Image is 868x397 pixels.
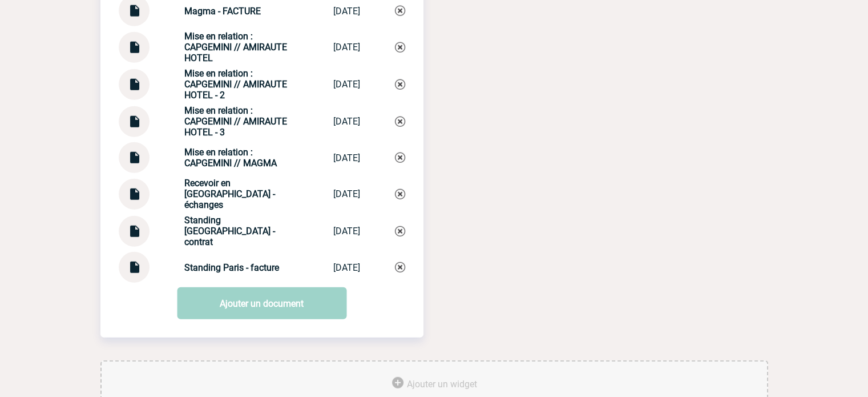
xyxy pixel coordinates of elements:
[184,147,277,169] strong: Mise en relation : CAPGEMINI // MAGMA
[333,226,360,236] div: [DATE]
[407,379,477,390] span: Ajouter un widget
[333,153,360,163] div: [DATE]
[184,178,275,210] strong: Recevoir en [GEOGRAPHIC_DATA] - échanges
[177,287,346,319] a: Ajouter un document
[184,31,287,63] strong: Mise en relation : CAPGEMINI // AMIRAUTE HOTEL
[184,215,275,247] strong: Standing [GEOGRAPHIC_DATA] - contrat
[395,6,405,16] img: Supprimer
[395,117,405,127] img: Supprimer
[333,42,360,53] div: [DATE]
[333,79,360,90] div: [DATE]
[184,6,261,17] strong: Magma - FACTURE
[395,262,405,272] img: Supprimer
[395,79,405,90] img: Supprimer
[333,6,360,17] div: [DATE]
[333,116,360,127] div: [DATE]
[395,189,405,199] img: Supprimer
[395,153,405,163] img: Supprimer
[333,262,360,273] div: [DATE]
[395,226,405,236] img: Supprimer
[184,105,287,138] strong: Mise en relation : CAPGEMINI // AMIRAUTE HOTEL - 3
[333,189,360,199] div: [DATE]
[184,68,287,101] strong: Mise en relation : CAPGEMINI // AMIRAUTE HOTEL - 2
[184,262,279,273] strong: Standing Paris - facture
[395,42,405,53] img: Supprimer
